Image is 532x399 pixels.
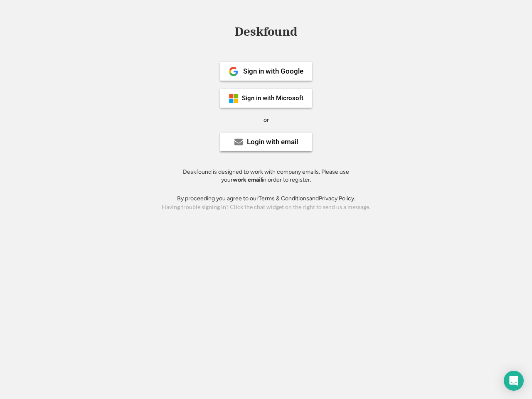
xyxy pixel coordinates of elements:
div: By proceeding you agree to our and [177,195,355,203]
div: Deskfound is designed to work with company emails. Please use your in order to register. [172,168,360,184]
img: 1024px-Google__G__Logo.svg.png [229,66,239,76]
div: Open Intercom Messenger [504,371,524,391]
div: Sign in with Microsoft [242,95,303,101]
div: or [264,116,269,124]
div: Sign in with Google [243,68,303,75]
div: Login with email [247,138,298,145]
strong: work email [233,176,262,183]
a: Privacy Policy. [319,195,355,202]
img: ms-symbollockup_mssymbol_19.png [229,94,239,103]
a: Terms & Conditions [259,195,309,202]
div: Deskfound [231,25,301,38]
